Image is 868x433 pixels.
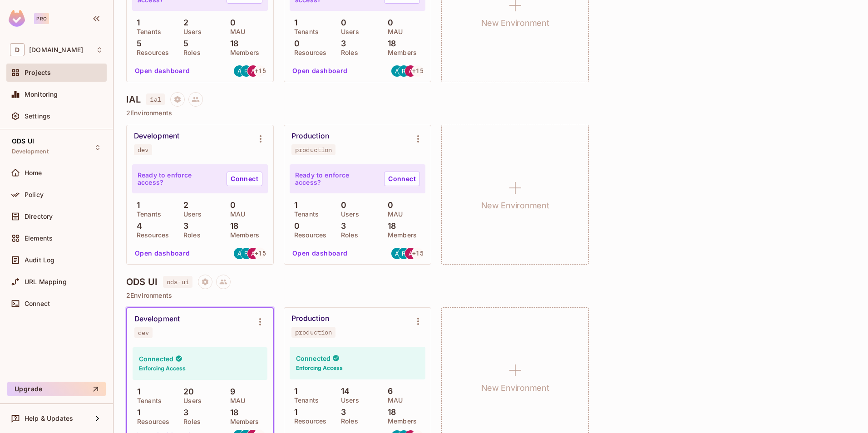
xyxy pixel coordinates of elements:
[138,146,148,153] div: dev
[336,18,346,27] p: 0
[226,211,245,218] p: MAU
[139,354,173,363] h4: Connected
[289,246,351,261] button: Open dashboard
[132,221,142,231] p: 4
[383,408,396,417] p: 18
[25,213,53,220] span: Directory
[126,292,855,299] p: 2 Environments
[290,49,326,56] p: Resources
[25,256,54,264] span: Audit Log
[296,354,330,363] h4: Connected
[226,408,238,417] p: 18
[132,49,169,56] p: Resources
[336,201,346,210] p: 0
[25,235,53,242] span: Elements
[7,382,106,396] button: Upgrade
[291,132,329,141] div: Production
[251,313,269,331] button: Environment settings
[383,28,403,35] p: MAU
[134,315,180,324] div: Development
[25,113,50,120] span: Settings
[336,28,359,35] p: Users
[384,172,420,186] a: Connect
[412,68,423,74] span: + 15
[134,132,179,141] div: Development
[290,201,297,210] p: 1
[252,130,270,148] button: Environment settings
[25,278,67,285] span: URL Mapping
[131,64,194,78] button: Open dashboard
[336,418,358,425] p: Roles
[336,221,346,231] p: 3
[296,364,343,372] h6: Enforcing Access
[133,387,140,396] p: 1
[336,231,358,239] p: Roles
[126,276,158,287] h4: ODS UI
[290,28,319,35] p: Tenants
[10,43,25,56] span: D
[290,211,319,218] p: Tenants
[290,408,297,417] p: 1
[133,418,169,425] p: Resources
[405,248,416,259] img: antdia@deacero.com
[383,201,393,210] p: 0
[25,300,50,307] span: Connect
[409,130,427,148] button: Environment settings
[295,329,332,336] div: production
[227,172,262,186] a: Connect
[295,146,332,153] div: production
[409,312,427,330] button: Environment settings
[179,231,201,239] p: Roles
[34,13,49,24] div: Pro
[336,408,346,417] p: 3
[179,211,202,218] p: Users
[12,138,34,145] span: ODS UI
[383,49,417,56] p: Members
[25,91,58,98] span: Monitoring
[290,387,297,396] p: 1
[138,172,219,186] p: Ready to enforce access?
[179,39,188,48] p: 5
[247,248,259,259] img: antdia@deacero.com
[226,49,259,56] p: Members
[132,18,140,27] p: 1
[383,231,417,239] p: Members
[405,65,416,77] img: antdia@deacero.com
[12,148,49,155] span: Development
[481,16,549,30] h1: New Environment
[336,387,350,396] p: 14
[398,248,409,259] img: rmacotela@deacero.com
[132,201,140,210] p: 1
[241,65,252,77] img: rmacotela@deacero.com
[132,231,169,239] p: Resources
[163,276,192,288] span: ods-ui
[179,397,202,404] p: Users
[290,221,300,231] p: 0
[336,49,358,56] p: Roles
[179,49,201,56] p: Roles
[336,211,359,218] p: Users
[226,397,245,404] p: MAU
[295,172,377,186] p: Ready to enforce access?
[383,387,393,396] p: 6
[234,248,245,259] img: aames@deacero.com
[383,221,396,231] p: 18
[133,408,140,417] p: 1
[336,39,346,48] p: 3
[255,250,266,256] span: + 15
[247,65,259,77] img: antdia@deacero.com
[226,201,236,210] p: 0
[383,18,393,27] p: 0
[398,65,409,77] img: rmacotela@deacero.com
[383,39,396,48] p: 18
[226,18,236,27] p: 0
[139,364,186,373] h6: Enforcing Access
[336,397,359,404] p: Users
[132,28,161,35] p: Tenants
[226,387,235,396] p: 9
[383,418,417,425] p: Members
[481,381,549,395] h1: New Environment
[290,231,326,239] p: Resources
[383,211,403,218] p: MAU
[179,221,188,231] p: 3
